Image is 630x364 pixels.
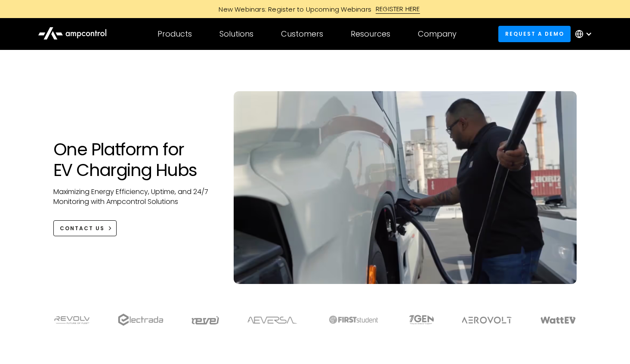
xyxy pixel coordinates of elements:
div: Solutions [219,29,253,39]
h1: One Platform for EV Charging Hubs [53,139,216,180]
img: WattEV logo [540,317,576,324]
div: Company [418,29,457,39]
p: Maximizing Energy Efficiency, Uptime, and 24/7 Monitoring with Ampcontrol Solutions [53,187,216,207]
div: New Webinars: Register to Upcoming Webinars [210,5,376,14]
a: New Webinars: Register to Upcoming WebinarsREGISTER HERE [121,4,509,14]
div: Products [157,29,192,39]
img: Aerovolt Logo [461,317,513,324]
div: CONTACT US [60,225,105,232]
img: electrada logo [118,314,163,326]
a: Request a demo [498,26,571,42]
div: REGISTER HERE [376,4,420,14]
div: Resources [351,29,390,39]
a: CONTACT US [53,220,117,236]
div: Customers [281,29,323,39]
